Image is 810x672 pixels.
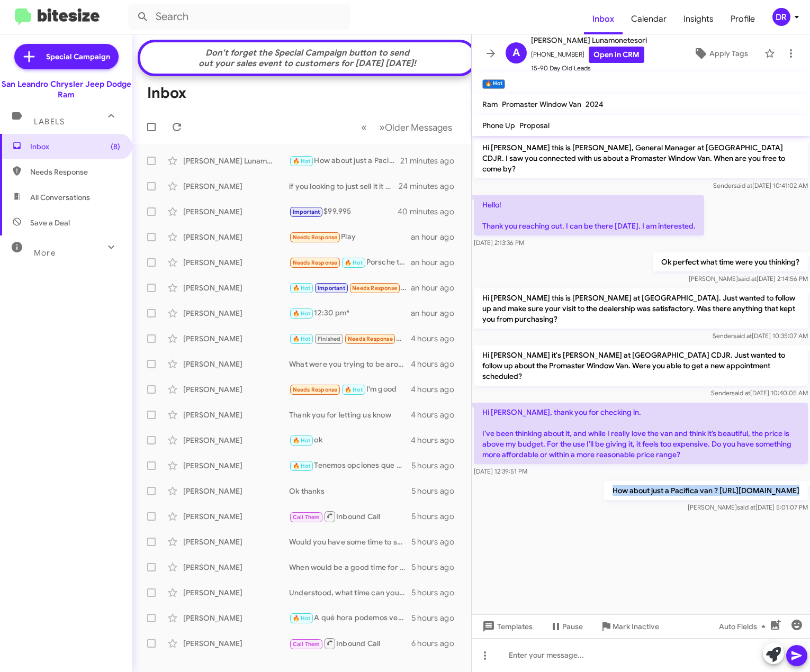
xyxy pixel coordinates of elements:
span: [DATE] 12:39:51 PM [474,467,527,475]
div: [PERSON_NAME] [183,308,289,319]
div: [PERSON_NAME] [183,435,289,446]
span: said at [737,503,755,511]
span: Finished [318,335,341,342]
div: [PERSON_NAME] [183,181,289,192]
div: [PERSON_NAME] [183,283,289,293]
div: 5 hours ago [411,460,463,471]
span: Call Them [293,514,320,521]
div: if you looking to just sell it it would be 35k [289,181,399,192]
a: Inbox [584,4,623,34]
span: « [361,121,367,134]
span: Auto Fields [719,617,770,636]
div: [PERSON_NAME] [183,232,289,242]
div: an hour ago [411,283,463,293]
div: [PERSON_NAME] [183,486,289,496]
div: [PERSON_NAME] [183,511,289,522]
div: Inbound Call [289,637,411,650]
div: 21 minutes ago [400,156,463,166]
div: Understood, what time can you make it in [DATE]? [289,587,411,598]
span: Proposal [519,121,550,130]
button: Mark Inactive [591,617,668,636]
span: Inbox [30,141,120,152]
div: 5 hours ago [411,562,463,573]
span: said at [733,332,752,340]
span: [PERSON_NAME] Lunamonetesori [531,34,647,47]
span: Promaster Window Van [502,99,581,109]
div: an hour ago [411,308,463,319]
p: Ok perfect what time were you thinking? [653,252,808,271]
div: [PERSON_NAME] [183,333,289,344]
button: Auto Fields [710,617,778,636]
div: 40 minutes ago [399,206,463,217]
span: 🔥 Hot [293,158,311,165]
div: Great. I text u when I'm on my way [289,282,411,294]
span: Pause [562,617,583,636]
div: Porsche truck [289,257,411,269]
button: Apply Tags [682,44,759,63]
span: Needs Response [348,335,393,342]
div: 5 hours ago [411,486,463,496]
span: Phone Up [482,121,515,130]
a: Profile [722,4,763,34]
span: [PERSON_NAME] [DATE] 2:14:56 PM [689,275,808,283]
div: ok [289,434,411,447]
span: 🔥 Hot [293,462,311,469]
button: Pause [541,617,591,636]
span: Sender [DATE] 10:40:05 AM [711,389,808,397]
span: Mark Inactive [613,617,659,636]
span: [DATE] 2:13:36 PM [474,239,524,247]
div: [PERSON_NAME] [183,257,289,268]
div: What were you trying to be around [289,359,411,369]
p: Hi [PERSON_NAME] this is [PERSON_NAME], General Manager at [GEOGRAPHIC_DATA] CDJR. I saw you conn... [474,138,808,178]
span: Apply Tags [709,44,748,63]
div: Don't forget the Special Campaign button to send out your sales event to customers for [DATE] [DA... [146,48,469,69]
span: 🔥 Hot [345,386,363,393]
div: Tenemos opciones que pueden ofrecer pagos bajos [289,460,411,472]
div: [PERSON_NAME] [183,410,289,420]
div: an hour ago [411,257,463,268]
button: Templates [472,617,541,636]
span: 🔥 Hot [293,615,311,622]
p: Hi [PERSON_NAME] it's [PERSON_NAME] at [GEOGRAPHIC_DATA] CDJR. Just wanted to follow up about the... [474,346,808,386]
div: [PERSON_NAME] Lunamonetesori [183,156,289,166]
a: Insights [675,4,722,34]
p: Hello! Thank you reaching out. I can be there [DATE]. I am interested. [474,195,704,235]
div: [PERSON_NAME] [183,384,289,395]
div: Inbound Call [289,510,411,523]
input: Search [128,4,350,30]
div: [PERSON_NAME] [183,537,289,547]
div: [PERSON_NAME] [183,206,289,217]
span: Call Them [293,641,320,648]
div: How about just a Pacifica van ? [URL][DOMAIN_NAME] [289,155,400,167]
a: Calendar [623,4,675,34]
div: 5 hours ago [411,613,463,623]
div: 4 hours ago [411,435,463,446]
span: 🔥 Hot [293,285,311,292]
span: Needs Response [293,386,338,393]
span: All Conversations [30,192,90,203]
span: Important [318,285,345,292]
div: That might be hard this weekend. Is it possible to go to a place near [GEOGRAPHIC_DATA]? [289,333,411,345]
div: 4 hours ago [411,333,463,344]
div: A qué hora podemos verte mañana? [289,612,411,624]
span: said at [734,181,752,189]
div: [PERSON_NAME] [183,587,289,598]
span: » [379,121,385,134]
nav: Page navigation example [355,116,458,138]
div: [PERSON_NAME] [183,359,289,369]
div: Would you have some time to swing by for an appraisal? [289,537,411,547]
div: DR [772,8,790,26]
span: [PHONE_NUMBER] [531,47,647,63]
button: Next [373,116,458,138]
div: [PERSON_NAME] [183,638,289,649]
div: [PERSON_NAME] [183,613,289,623]
div: Thank you for letting us know [289,410,411,420]
div: 5 hours ago [411,587,463,598]
div: Ok thanks [289,486,411,496]
span: Labels [34,117,65,126]
span: Special Campaign [46,51,110,62]
span: 🔥 Hot [293,310,311,317]
p: Hi [PERSON_NAME], thank you for checking in. I’ve been thinking about it, and while I really love... [474,403,808,464]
